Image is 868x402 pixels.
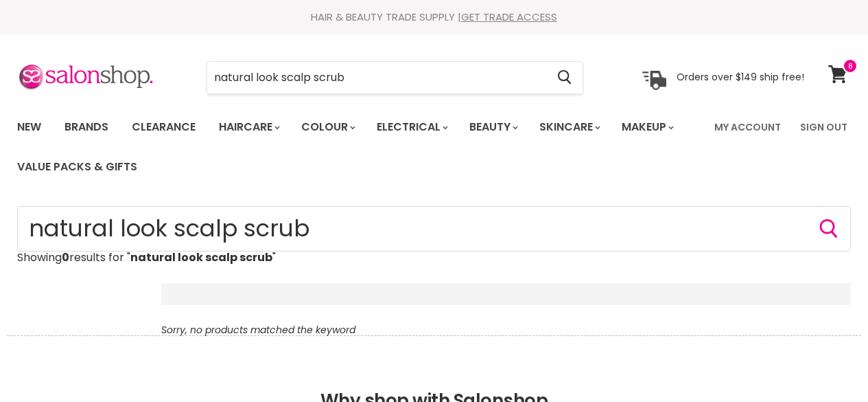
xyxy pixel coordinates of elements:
form: Product [207,61,583,94]
a: Brands [54,113,119,142]
a: Haircare [209,113,288,142]
button: Search [818,218,840,240]
input: Search [17,206,851,252]
p: Showing results for " " [17,252,851,264]
a: GET TRADE ACCESS [461,10,557,24]
input: Search [207,62,546,93]
a: Value Packs & Gifts [7,153,148,181]
iframe: Gorgias live chat messenger [799,337,854,388]
a: Beauty [459,113,526,142]
a: Sign Out [792,113,856,142]
strong: natural look scalp scrub [130,249,272,265]
em: Sorry, no products matched the keyword [161,323,355,337]
button: Search [546,62,583,93]
a: Makeup [611,113,682,142]
p: Orders over $149 ship free! [677,71,804,83]
a: New [7,113,51,142]
ul: Main menu [7,107,706,187]
a: My Account [706,113,789,142]
a: Electrical [366,113,456,142]
strong: 0 [62,249,69,265]
a: Clearance [121,113,206,142]
a: Skincare [529,113,609,142]
form: Product [17,206,851,252]
a: Colour [291,113,364,142]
